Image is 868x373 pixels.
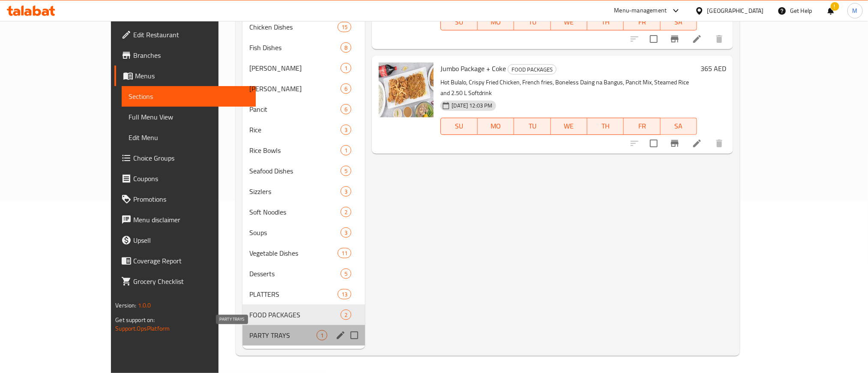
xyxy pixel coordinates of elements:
[249,248,338,258] span: Vegetable Dishes
[242,202,365,222] div: Soft Noodles2
[341,269,351,279] div: items
[338,249,351,257] span: 11
[853,6,858,15] span: M
[133,173,249,184] span: Coupons
[122,127,256,148] a: Edit Menu
[551,13,587,30] button: WE
[249,310,341,320] span: FOOD PACKAGES
[338,289,351,299] div: items
[518,120,547,132] span: TU
[129,132,249,143] span: Edit Menu
[440,13,477,30] button: SU
[242,161,365,181] div: Seafood Dishes5
[341,44,351,52] span: 8
[341,84,351,94] div: items
[114,45,256,66] a: Branches
[645,134,663,152] span: Select to update
[135,71,249,81] span: Menus
[242,37,365,58] div: Fish Dishes8
[554,120,584,132] span: WE
[338,22,351,32] div: items
[341,64,351,72] span: 1
[444,16,474,28] span: SU
[587,118,624,135] button: TH
[448,101,496,110] span: [DATE] 12:03 PM
[338,23,351,31] span: 15
[114,66,256,86] a: Menus
[242,181,365,202] div: Sizzlers3
[249,269,341,279] div: Desserts
[317,331,327,340] span: 1
[249,289,338,299] span: PLATTERS
[664,120,694,132] span: SA
[379,63,434,117] img: Jumbo Package + Coke
[249,125,341,135] span: Rice
[341,166,351,176] div: items
[249,227,341,238] span: Soups
[444,120,474,132] span: SU
[700,63,726,75] h6: 365 AED
[341,270,351,278] span: 5
[115,314,155,325] span: Get support on:
[242,263,365,284] div: Desserts5
[133,256,249,266] span: Coverage Report
[242,17,365,37] div: Chicken Dishes15
[133,235,249,245] span: Upsell
[249,145,341,155] span: Rice Bowls
[133,276,249,286] span: Grocery Checklist
[341,126,351,134] span: 3
[114,271,256,292] a: Grocery Checklist
[341,208,351,216] span: 2
[242,284,365,304] div: PLATTERS13
[624,118,660,135] button: FR
[317,330,327,340] div: items
[249,63,341,73] span: [PERSON_NAME]
[242,222,365,243] div: Soups3
[661,13,697,30] button: SA
[692,34,702,44] a: Edit menu item
[707,6,764,15] div: [GEOGRAPHIC_DATA]
[341,42,351,53] div: items
[440,118,477,135] button: SU
[114,189,256,209] a: Promotions
[341,146,351,155] span: 1
[614,6,667,16] div: Menu-management
[692,138,702,149] a: Edit menu item
[249,84,341,94] div: Pamela Meals
[242,243,365,263] div: Vegetable Dishes11
[664,29,685,49] button: Branch-specific-item
[341,207,351,217] div: items
[709,29,730,49] button: delete
[242,140,365,161] div: Rice Bowls1
[341,186,351,197] div: items
[627,120,657,132] span: FR
[587,13,624,30] button: TH
[249,104,341,114] span: Pancit
[249,166,341,176] span: Seafood Dishes
[249,84,341,94] span: [PERSON_NAME]
[341,310,351,320] div: items
[242,304,365,325] div: FOOD PACKAGES2
[341,85,351,93] span: 6
[661,118,697,135] button: SA
[122,86,256,107] a: Sections
[554,16,584,28] span: WE
[249,330,317,340] span: PARTY TRAYS
[591,16,620,28] span: TH
[114,168,256,189] a: Coupons
[242,99,365,119] div: Pancit6
[508,64,557,75] div: FOOD PACKAGES
[249,22,338,32] span: Chicken Dishes
[338,290,351,298] span: 13
[514,13,551,30] button: TU
[481,120,511,132] span: MO
[115,300,136,311] span: Version:
[133,194,249,204] span: Promotions
[478,118,514,135] button: MO
[114,209,256,230] a: Menu disclaimer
